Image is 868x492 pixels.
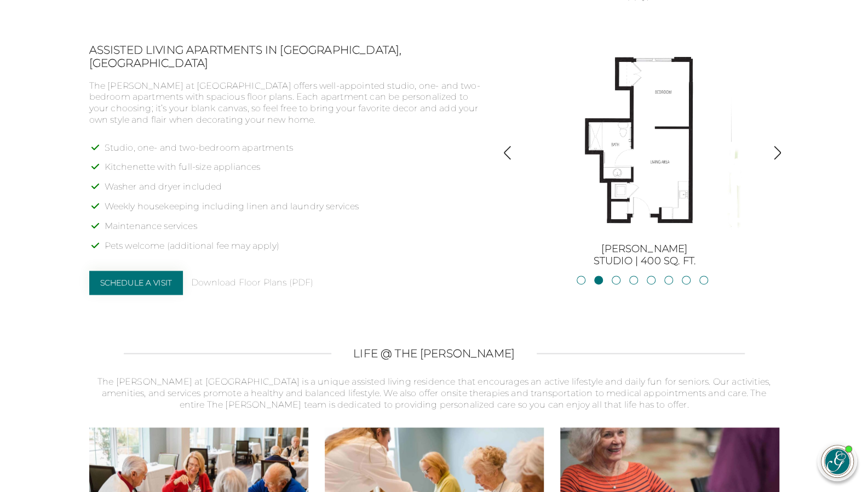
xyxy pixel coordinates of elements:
[105,221,485,241] li: Maintenance services
[105,241,485,260] li: Pets welcome (additional fee may apply)
[546,43,743,241] img: Glen_AL-Jackson-400-sf.jpg
[770,145,785,160] img: Show next
[89,81,485,126] p: The [PERSON_NAME] at [GEOGRAPHIC_DATA] offers well-appointed studio, one- and two-bedroom apartme...
[105,201,485,221] li: Weekly housekeeping including linen and laundry services
[770,145,785,162] button: Show next
[105,181,485,201] li: Washer and dryer included
[500,145,515,162] button: Show previous
[105,162,485,181] li: Kitchenette with full-size appliances
[105,142,485,162] li: Studio, one- and two-bedroom apartments
[500,145,515,160] img: Show previous
[353,347,515,360] h2: LIFE @ THE [PERSON_NAME]
[521,243,768,267] h3: [PERSON_NAME] Studio | 400 sq. ft.
[191,277,313,289] a: Download Floor Plans (PDF)
[821,445,853,477] img: avatar
[89,376,779,410] p: The [PERSON_NAME] at [GEOGRAPHIC_DATA] is a unique assisted living residence that encourages an a...
[89,43,485,70] h2: Assisted Living Apartments in [GEOGRAPHIC_DATA], [GEOGRAPHIC_DATA]
[89,271,183,295] a: Schedule a Visit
